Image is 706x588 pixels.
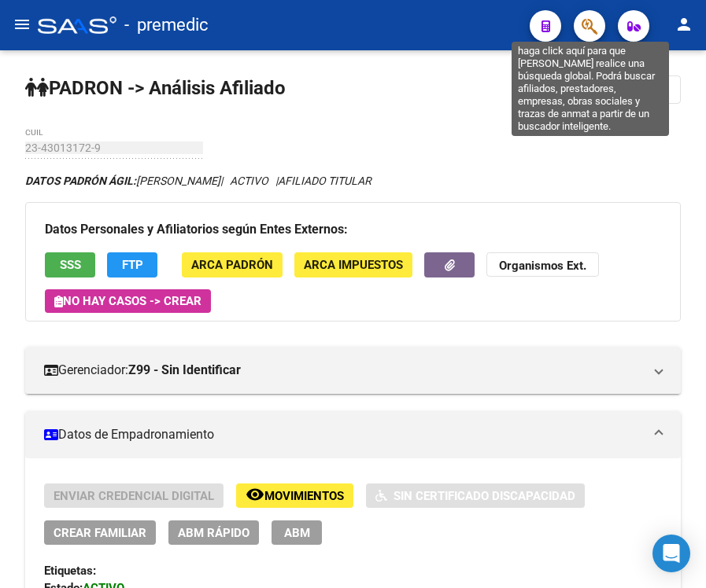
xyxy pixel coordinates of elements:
i: | ACTIVO | [25,175,371,187]
button: ABM Rápido [168,520,259,545]
mat-panel-title: Gerenciador: [44,362,643,379]
mat-expansion-panel-header: Gerenciador:Z99 - Sin Identificar [25,347,681,394]
strong: Z99 - Sin Identificar [128,362,241,379]
strong: Organismos Ext. [499,259,586,274]
span: ABM [284,526,310,540]
button: ABM [272,520,322,545]
div: Open Intercom Messenger [652,535,690,572]
strong: PADRON -> Análisis Afiliado [25,77,286,99]
mat-icon: menu [13,15,31,34]
span: FTP [122,259,143,273]
span: Sin Certificado Discapacidad [394,489,575,503]
span: Movimientos [264,489,344,503]
button: Enviar Credencial Digital [44,483,224,508]
mat-expansion-panel-header: Datos de Empadronamiento [25,411,681,458]
span: SSS [60,259,81,273]
span: No hay casos -> Crear [54,294,201,308]
span: ARCA Padrón [191,259,273,273]
span: AFILIADO TITULAR [278,175,371,187]
mat-icon: remove_red_eye [246,485,264,504]
button: Organismos Ext. [486,252,599,277]
span: - premedic [124,8,209,42]
button: ARCA Padrón [182,252,283,277]
button: Crear Familiar [44,520,156,545]
button: No hay casos -> Crear [45,289,211,313]
span: ABM Rápido [178,526,250,540]
h3: Datos Personales y Afiliatorios según Entes Externos: [45,219,661,241]
span: Crear Familiar [54,526,146,540]
button: Movimientos [236,483,353,508]
span: Cambiar Afiliado [581,83,668,97]
button: ARCA Impuestos [294,252,412,277]
button: Cambiar Afiliado [568,75,681,104]
span: Enviar Credencial Digital [54,489,214,503]
button: FTP [107,252,157,277]
strong: Etiquetas: [44,564,96,578]
button: Sin Certificado Discapacidad [366,483,585,508]
button: SSS [45,252,95,277]
mat-panel-title: Datos de Empadronamiento [44,426,643,443]
span: [PERSON_NAME] [25,175,220,187]
mat-icon: person [675,15,693,34]
strong: DATOS PADRÓN ÁGIL: [25,175,136,187]
span: ARCA Impuestos [304,259,403,273]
